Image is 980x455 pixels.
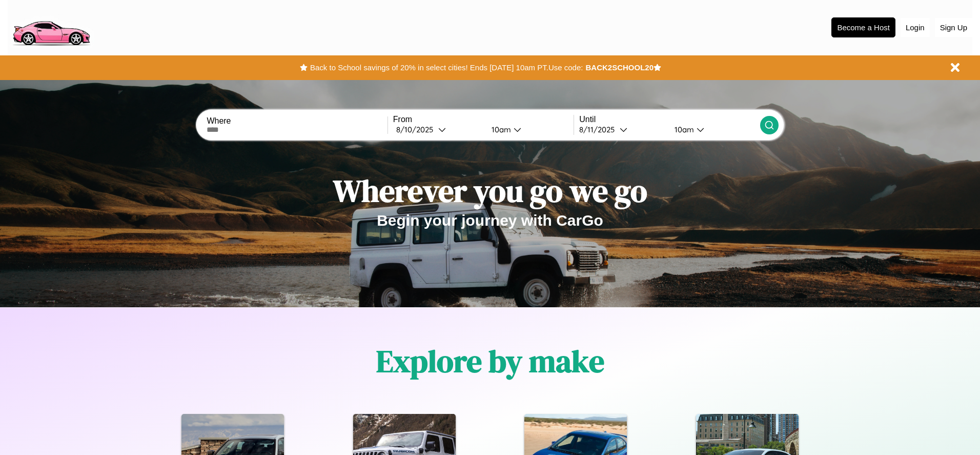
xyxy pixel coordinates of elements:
button: Become a Host [831,17,895,37]
img: logo [8,5,94,48]
h1: Explore by make [376,340,604,382]
label: From [393,115,574,124]
button: 10am [483,124,574,135]
div: 8 / 10 / 2025 [396,125,438,134]
button: Back to School savings of 20% in select cities! Ends [DATE] 10am PT.Use code: [308,61,585,75]
b: BACK2SCHOOL20 [585,63,654,72]
button: Login [901,18,930,37]
button: Sign Up [935,18,972,37]
div: 10am [669,125,697,134]
div: 8 / 11 / 2025 [579,125,620,134]
label: Until [579,115,760,124]
div: 10am [486,125,514,134]
label: Where [207,116,387,126]
button: 10am [666,124,760,135]
button: 8/10/2025 [393,124,483,135]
